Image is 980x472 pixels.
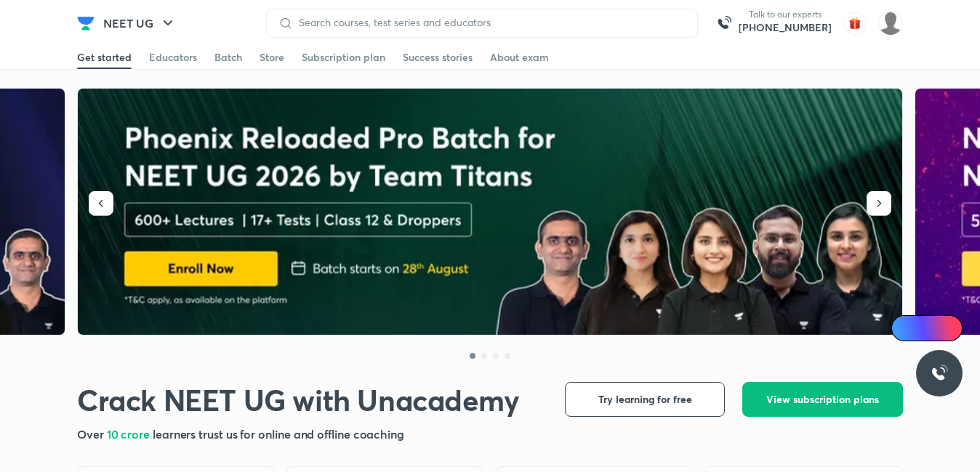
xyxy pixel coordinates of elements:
[77,50,132,65] div: Get started
[891,315,963,341] a: Ai Doubts
[742,382,903,417] button: View subscription plans
[900,322,912,334] img: Icon
[95,9,185,38] button: NEET UG
[260,46,284,69] a: Store
[403,46,473,69] a: Success stories
[739,20,832,35] a: [PHONE_NUMBER]
[214,46,242,69] a: Batch
[490,46,549,69] a: About exam
[293,17,686,28] input: Search courses, test series and educators
[710,9,739,38] img: call-us
[598,392,692,407] span: Try learning for free
[107,426,153,442] span: 10 crore
[77,15,95,32] img: Company Logo
[149,46,197,69] a: Educators
[403,50,473,65] div: Success stories
[565,382,725,417] button: Try learning for free
[490,50,549,65] div: About exam
[214,50,242,65] div: Batch
[766,392,879,407] span: View subscription plans
[878,11,903,36] img: Shubham K Singh
[843,12,867,35] img: avatar
[915,322,954,334] span: Ai Doubts
[149,50,197,65] div: Educators
[931,365,948,382] img: ttu
[302,46,385,69] a: Subscription plan
[302,50,385,65] div: Subscription plan
[260,50,284,65] div: Store
[77,46,132,69] a: Get started
[77,382,520,418] h1: Crack NEET UG with Unacademy
[739,9,832,20] p: Talk to our experts
[77,426,107,442] span: Over
[153,426,404,442] span: learners trust us for online and offline coaching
